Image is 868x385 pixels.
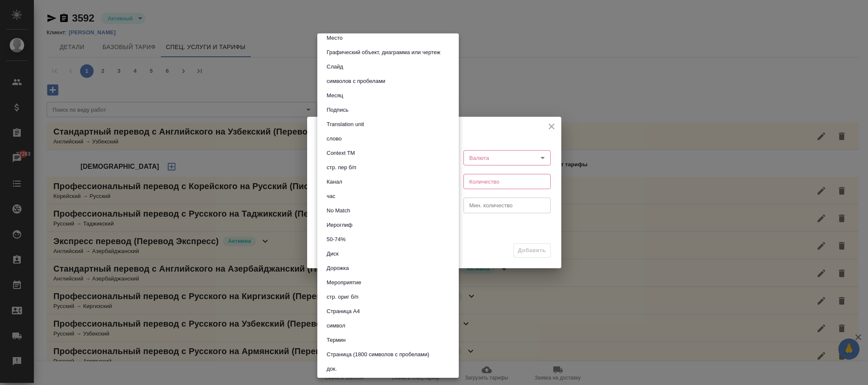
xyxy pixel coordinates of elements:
button: Мероприятие [324,278,364,287]
button: символ [324,321,348,330]
button: Страница А4 [324,307,362,316]
button: Страница (1800 символов с пробелами) [324,350,432,359]
button: Месяц [324,91,346,100]
button: слово [324,134,344,143]
button: док. [324,364,339,374]
button: Подпись [324,105,351,115]
button: 50-74% [324,235,348,244]
button: Графический объект, диаграмма или чертеж [324,48,443,57]
button: Слайд [324,62,346,71]
button: символов с пробелами [324,77,388,86]
button: час [324,192,338,201]
button: Канал [324,177,345,187]
button: Translation unit [324,120,366,129]
button: No Match [324,206,353,215]
button: Термин [324,335,348,345]
button: Место [324,33,345,43]
button: стр. пер б/п [324,163,359,172]
button: стр. ориг б/п [324,292,361,302]
button: Диск [324,249,341,258]
button: Дорожка [324,264,351,273]
button: Context TM [324,148,358,158]
button: Иероглиф [324,220,355,230]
